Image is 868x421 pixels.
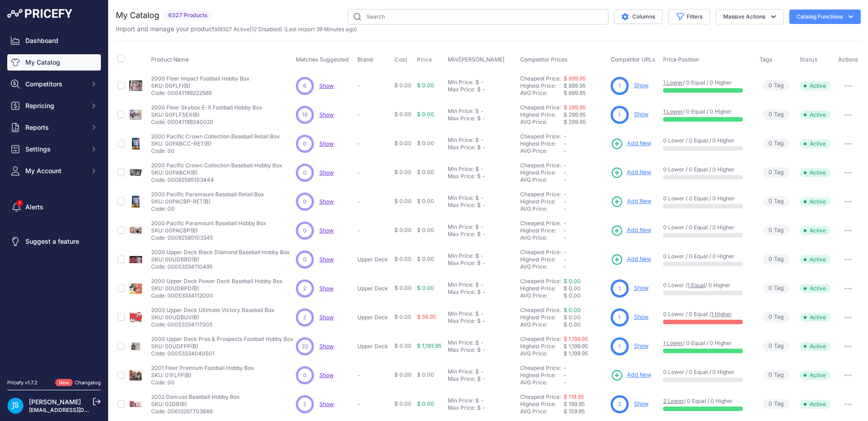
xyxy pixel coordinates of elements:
[634,342,649,349] a: Show
[357,82,391,90] p: -
[348,9,608,24] input: Search
[163,10,213,21] span: 6327 Products
[800,81,830,90] span: Active
[448,108,474,115] div: Min Price:
[768,255,772,264] span: 0
[394,56,407,63] span: Cost
[151,133,280,140] p: 2000 Pacific Crown Collection Baseball Retail Box
[7,54,101,71] a: My Catalog
[564,82,586,89] span: $ 899.95
[520,56,568,63] span: Competitor Prices
[481,289,485,296] div: -
[284,26,357,33] span: (Last import 39 Minutes ago)
[475,108,479,115] div: $
[614,9,663,24] button: Columns
[800,139,830,148] span: Active
[7,76,101,92] button: Competitors
[627,139,651,148] span: Add New
[763,312,789,322] span: Tag
[394,140,412,147] span: $ 0.00
[634,111,649,118] a: Show
[564,393,584,400] a: $ 119.95
[520,198,564,205] div: Highest Price:
[520,364,561,371] a: Cheapest Price:
[319,401,334,407] a: Show
[417,313,436,320] span: $ 56.95
[417,198,434,204] span: $ 0.00
[800,168,830,177] span: Active
[303,169,307,177] span: 0
[564,285,581,292] span: $ 0.00
[319,372,334,378] span: Show
[520,75,561,82] a: Cheapest Price:
[800,197,830,206] span: Active
[319,140,334,147] a: Show
[768,168,772,177] span: 0
[663,79,750,86] p: / 0 Equal / 0 Higher
[151,56,189,63] span: Product Name
[475,137,479,144] div: $
[479,137,484,144] div: -
[663,340,683,346] a: 1 Lower
[303,82,306,90] span: 6
[564,336,588,342] a: $ 1,199.95
[627,168,651,177] span: Add New
[479,252,484,260] div: -
[477,289,481,296] div: $
[151,285,283,292] p: SKU: 00UDBPD(B)
[151,292,283,299] p: Code: 00053334112000
[319,256,334,263] a: Show
[29,407,123,413] a: [EMAIL_ADDRESS][DOMAIN_NAME]
[448,194,474,202] div: Min Price:
[663,397,684,404] a: 2 Lower
[448,281,474,289] div: Min Price:
[7,33,101,49] a: Dashboard
[319,314,334,321] span: Show
[800,56,818,63] span: Status
[768,110,772,119] span: 0
[319,227,334,234] a: Show
[520,393,561,400] a: Cheapest Price:
[663,56,699,63] span: Price Position
[394,198,412,204] span: $ 0.00
[302,111,308,119] span: 16
[219,26,250,33] a: 6327 Active
[477,115,481,122] div: $
[319,82,334,89] a: Show
[618,284,621,293] span: 1
[688,282,705,289] a: 1 Equal
[663,108,750,115] p: / 0 Equal / 0 Higher
[151,118,262,126] p: Code: 00041199240020
[357,111,391,118] p: -
[800,313,830,322] span: Active
[303,313,306,322] span: 2
[303,255,307,264] span: 0
[668,9,710,24] button: Filters
[475,79,479,86] div: $
[564,133,566,140] span: -
[520,169,564,176] div: Highest Price:
[479,108,484,115] div: -
[800,226,830,235] span: Active
[477,173,481,180] div: $
[417,111,434,118] span: $ 0.00
[481,86,485,93] div: -
[520,140,564,147] div: Highest Price:
[477,144,481,151] div: $
[611,224,651,237] a: Add New
[564,118,607,126] div: $ 299.95
[481,202,485,209] div: -
[663,282,750,289] p: 0 Lower / / 0 Higher
[319,343,334,350] a: Show
[520,220,561,227] a: Cheapest Price:
[448,260,475,267] div: Max Price:
[7,199,101,215] a: Alerts
[7,119,101,136] button: Reports
[7,163,101,179] button: My Account
[663,311,750,318] p: 0 Lower / 0 Equal /
[417,227,434,233] span: $ 0.00
[627,371,651,379] span: Add New
[448,310,474,317] div: Min Price:
[564,307,581,313] a: $ 0.00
